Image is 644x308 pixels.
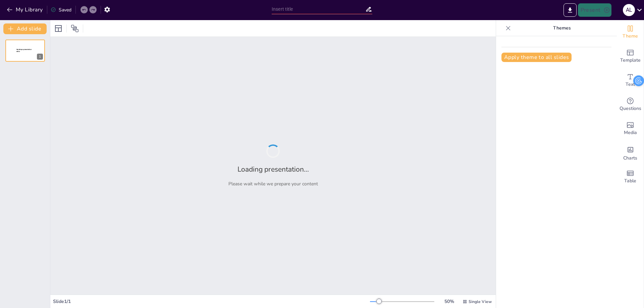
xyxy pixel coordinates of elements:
div: 50 % [441,298,457,305]
p: Please wait while we prepare your content [228,181,318,187]
span: Template [620,57,641,64]
p: Themes [514,20,610,36]
div: Layout [53,23,64,34]
span: Media [624,129,637,136]
div: Add ready made slides [617,44,644,68]
button: Export to PowerPoint [563,3,577,17]
div: Add images, graphics, shapes or video [617,117,644,141]
button: A L [623,3,635,17]
span: Text [626,81,635,88]
span: Position [71,24,79,33]
div: Add charts and graphs [617,141,644,165]
span: Theme [623,33,638,40]
button: Add slide [3,23,47,34]
div: Slide 1 / 1 [53,298,370,305]
button: Present [578,3,611,17]
span: Sendsteps presentation editor [16,49,32,52]
div: Add a table [617,165,644,189]
div: Change the overall theme [617,20,644,44]
div: Get real-time input from your audience [617,93,644,117]
input: Insert title [272,4,365,14]
div: Add text boxes [617,68,644,93]
button: Apply theme to all slides [501,53,572,62]
div: Saved [51,7,71,13]
h2: Loading presentation... [237,165,309,174]
div: 1 [37,54,43,60]
span: Single View [469,299,492,304]
span: Questions [620,105,641,112]
span: Table [624,177,636,185]
span: Charts [623,155,637,162]
div: A L [623,4,635,16]
div: 1 [5,40,45,62]
button: My Library [5,4,46,15]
